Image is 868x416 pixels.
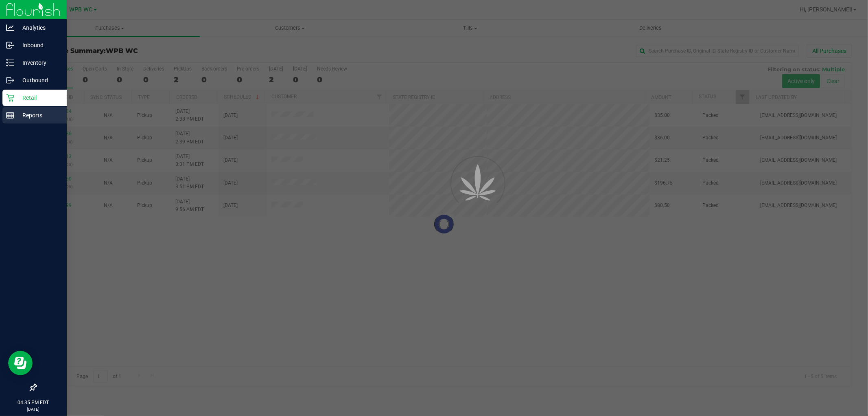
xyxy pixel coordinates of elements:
[4,399,63,406] p: 04:35 PM EDT
[14,110,63,120] p: Reports
[6,76,14,84] inline-svg: Outbound
[14,40,63,50] p: Inbound
[4,406,63,412] p: [DATE]
[6,111,14,119] inline-svg: Reports
[14,75,63,85] p: Outbound
[14,58,63,68] p: Inventory
[6,59,14,67] inline-svg: Inventory
[8,351,33,375] iframe: Resource center
[6,94,14,102] inline-svg: Retail
[6,24,14,32] inline-svg: Analytics
[14,23,63,33] p: Analytics
[6,41,14,49] inline-svg: Inbound
[14,93,63,103] p: Retail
